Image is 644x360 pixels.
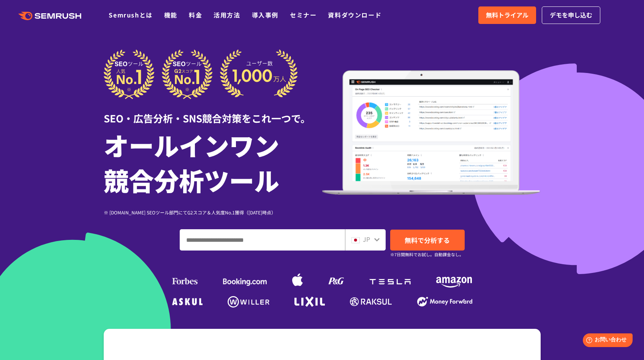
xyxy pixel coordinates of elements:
div: SEO・広告分析・SNS競合対策をこれ一つで。 [104,99,322,125]
a: 無料で分析する [390,230,465,251]
a: 導入事例 [252,10,278,19]
small: ※7日間無料でお試し。自動課金なし。 [390,251,464,258]
a: デモを申し込む [542,6,600,24]
a: 機能 [164,10,177,19]
span: 無料で分析する [405,235,450,245]
a: Semrushとは [109,10,152,19]
a: セミナー [290,10,316,19]
span: デモを申し込む [550,10,592,20]
span: 無料トライアル [486,10,528,20]
a: 活用方法 [214,10,240,19]
input: ドメイン、キーワードまたはURLを入力してください [180,230,345,250]
span: JP [363,235,370,244]
a: 料金 [189,10,202,19]
a: 無料トライアル [478,6,536,24]
h1: オールインワン 競合分析ツール [104,127,322,197]
a: 資料ダウンロード [328,10,381,19]
iframe: Help widget launcher [576,330,636,352]
div: ※ [DOMAIN_NAME] SEOツール部門にてG2スコア＆人気度No.1獲得（[DATE]時点） [104,209,322,216]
